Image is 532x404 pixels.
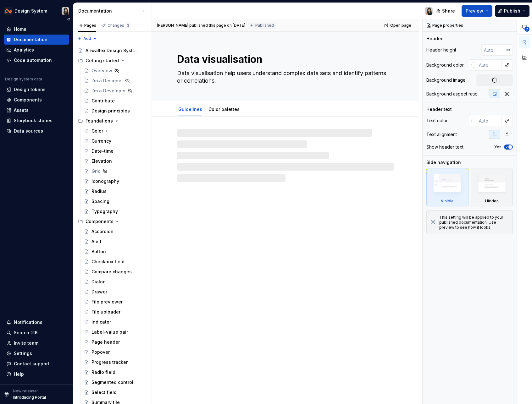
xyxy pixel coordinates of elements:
[83,36,91,41] span: Add
[426,131,457,138] div: Text alignment
[81,186,149,196] a: Radius
[433,5,459,17] button: Share
[81,237,149,247] a: Alert
[78,8,138,14] div: Documentation
[81,347,149,357] a: Popover
[81,307,149,317] a: File uploader
[108,23,130,28] div: Changes
[441,199,454,204] div: Visible
[81,106,149,116] a: Design principles
[14,97,42,103] div: Components
[4,328,69,338] button: Search ⌘K
[91,339,120,345] div: Page header
[14,36,47,43] div: Documentation
[495,5,529,17] button: Publish
[494,145,502,150] label: Yes
[4,116,69,126] a: Storybook stories
[504,8,520,14] span: Publish
[14,319,42,325] div: Notifications
[91,238,102,245] div: Alert
[125,23,130,28] span: 3
[481,44,506,56] input: Auto
[14,128,43,134] div: Data sources
[91,329,128,335] div: Label-value pair
[86,218,114,225] div: Components
[81,126,149,136] a: Color
[75,216,149,227] div: Components
[208,106,240,112] a: Color palettes
[81,337,149,347] a: Page header
[81,227,149,237] a: Accordion
[4,359,69,369] button: Contact support
[485,199,499,204] div: Hidden
[91,178,119,184] div: Iconography
[14,47,34,53] div: Analytics
[81,176,149,186] a: Iconography
[14,8,47,14] div: Design System
[4,35,69,45] a: Documentation
[206,102,242,116] div: Color palettes
[86,47,137,54] div: Airwallex Design System
[81,76,149,86] a: I'm a Designer
[13,389,38,394] p: New release!
[91,68,112,74] div: Overview
[4,95,69,105] a: Components
[81,277,149,287] a: Dialog
[426,35,442,42] div: Header
[91,228,114,235] div: Accordion
[81,257,149,267] a: Checkbox field
[86,118,113,124] div: Foundations
[75,46,149,56] a: Airwallex Design System
[91,349,110,355] div: Popover
[86,57,119,64] div: Getting started
[462,5,492,17] button: Preview
[91,279,106,285] div: Dialog
[78,23,96,28] div: Pages
[81,146,149,156] a: Date-time
[91,299,123,305] div: File previewer
[390,23,411,28] span: Open page
[471,168,513,206] div: Hidden
[476,59,502,71] input: Auto
[81,247,149,257] a: Button
[176,68,393,86] textarea: Data visualisation help users understand complex data sets and identify patterns or correlations.
[425,7,433,15] img: Xiangjun
[14,330,38,336] div: Search ⌘K
[426,77,466,83] div: Background image
[426,117,448,124] div: Text color
[91,158,112,164] div: Elevation
[91,269,132,275] div: Compare changes
[91,138,111,144] div: Currency
[4,85,69,95] a: Design tokens
[14,350,32,357] div: Settings
[4,24,69,34] a: Home
[4,338,69,348] a: Invite team
[81,367,149,377] a: Radio field
[4,45,69,55] a: Analytics
[176,102,205,116] div: Guidelines
[4,126,69,136] a: Data sources
[91,259,125,265] div: Checkbox field
[426,47,456,53] div: Header height
[64,15,73,24] button: Collapse sidebar
[476,115,502,126] input: Auto
[81,196,149,206] a: Spacing
[81,206,149,216] a: Typography
[91,359,128,365] div: Progress tracker
[81,287,149,297] a: Drawer
[426,168,468,206] div: Visible
[91,369,115,375] div: Radio field
[81,327,149,337] a: Label-value pair
[81,96,149,106] a: Contribute
[75,116,149,126] div: Foundations
[91,198,109,205] div: Spacing
[189,23,245,28] div: published this page on [DATE]
[81,166,149,176] a: Grid
[14,371,24,377] div: Help
[506,47,510,52] p: px
[91,188,107,194] div: Radius
[5,77,42,82] div: Design system data
[81,317,149,327] a: Indicator
[524,27,529,32] span: 7
[4,317,69,327] button: Notifications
